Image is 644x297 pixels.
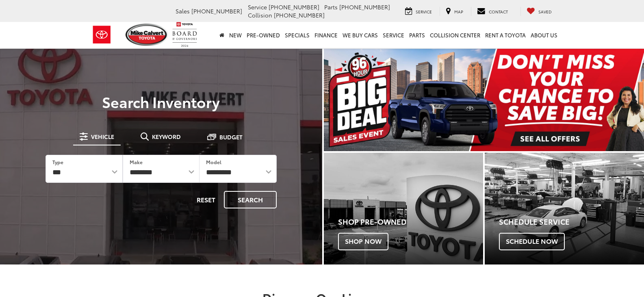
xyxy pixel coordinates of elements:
span: [PHONE_NUMBER] [191,7,242,15]
span: Shop Now [338,233,388,250]
a: Pre-Owned [244,22,282,48]
a: Rent a Toyota [483,22,528,48]
span: Saved [538,9,552,15]
span: Keyword [152,134,181,139]
span: Vehicle [91,134,114,139]
a: Service [380,22,407,48]
a: Home [217,22,227,48]
h3: Search Inventory [34,93,288,110]
span: [PHONE_NUMBER] [274,11,325,19]
span: Budget [219,134,243,140]
a: Map [440,7,469,16]
span: Parts [324,3,338,11]
span: Service [416,9,432,15]
span: Contact [489,9,508,15]
a: New [227,22,244,48]
img: Toyota [87,22,117,48]
label: Model [206,158,221,165]
a: Specials [282,22,312,48]
a: Parts [407,22,427,48]
a: About Us [528,22,560,48]
span: Service [248,3,267,11]
a: Service [399,7,438,16]
button: Search [224,191,277,208]
a: Contact [471,7,514,16]
a: Collision Center [427,22,483,48]
h4: Shop Pre-Owned [338,218,483,226]
a: Finance [312,22,340,48]
a: Shop Pre-Owned Shop Now [324,153,483,264]
span: [PHONE_NUMBER] [269,3,319,11]
div: Toyota [324,153,483,264]
span: Schedule Now [499,233,565,250]
button: Reset [190,191,222,208]
div: Toyota [485,153,644,264]
a: Schedule Service Schedule Now [485,153,644,264]
a: WE BUY CARS [340,22,380,48]
span: Map [454,9,463,15]
label: Make [130,158,143,165]
a: My Saved Vehicles [520,7,558,16]
img: Mike Calvert Toyota [126,24,169,46]
span: Sales [176,7,190,15]
h4: Schedule Service [499,218,644,226]
span: [PHONE_NUMBER] [339,3,390,11]
span: Collision [248,11,272,19]
label: Type [52,158,63,165]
